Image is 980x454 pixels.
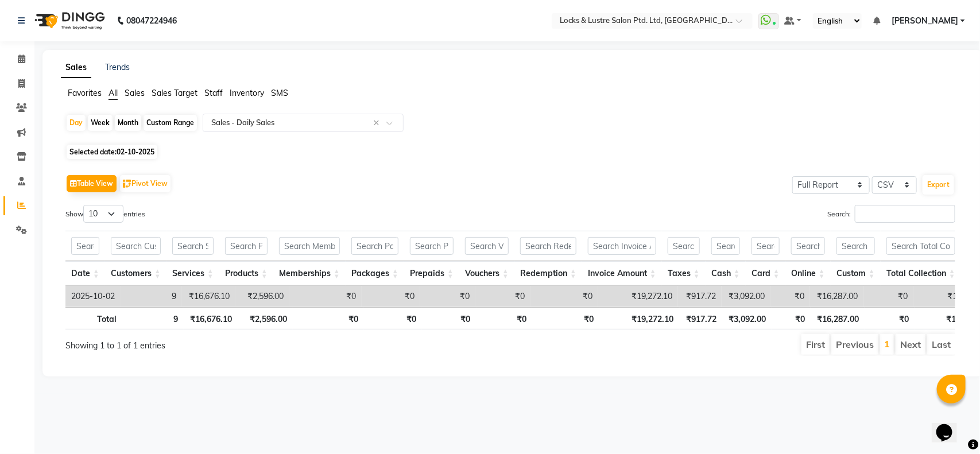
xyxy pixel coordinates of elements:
[420,286,475,307] td: ₹0
[105,62,130,72] a: Trends
[67,115,86,131] div: Day
[126,5,177,37] b: 08047224946
[599,307,680,329] th: ₹19,272.10
[346,261,404,286] th: Packages: activate to sort column ascending
[711,237,740,255] input: Search Cash
[235,286,289,307] td: ₹2,596.00
[785,261,831,286] th: Online: activate to sort column ascending
[810,286,863,307] td: ₹16,287.00
[678,286,722,307] td: ₹917.72
[662,261,706,286] th: Taxes: activate to sort column ascending
[855,205,955,223] input: Search:
[722,307,772,329] th: ₹3,092.00
[152,88,197,98] span: Sales Target
[71,237,99,255] input: Search Date
[279,237,340,255] input: Search Memberships
[65,307,122,329] th: Total
[520,237,576,255] input: Search Redemption
[404,261,459,286] th: Prepaids: activate to sort column ascending
[204,88,223,98] span: Staff
[668,237,700,255] input: Search Taxes
[121,286,182,307] td: 9
[465,237,509,255] input: Search Vouchers
[172,237,214,255] input: Search Services
[932,408,969,443] iframe: chat widget
[582,261,662,286] th: Invoice Amount: activate to sort column ascending
[111,237,161,255] input: Search Customers
[61,57,91,78] a: Sales
[598,286,678,307] td: ₹19,272.10
[65,333,426,352] div: Showing 1 to 1 of 1 entries
[65,205,145,223] label: Show entries
[68,88,102,98] span: Favorites
[273,261,346,286] th: Memberships: activate to sort column ascending
[514,261,582,286] th: Redemption: activate to sort column ascending
[459,261,514,286] th: Vouchers: activate to sort column ascending
[122,307,184,329] th: 9
[105,261,166,286] th: Customers: activate to sort column ascending
[29,5,108,37] img: logo
[752,237,780,255] input: Search Card
[238,307,292,329] th: ₹2,596.00
[770,286,810,307] td: ₹0
[362,286,420,307] td: ₹0
[351,237,398,255] input: Search Packages
[144,115,197,131] div: Custom Range
[836,237,875,255] input: Search Custom
[477,307,532,329] th: ₹0
[125,88,145,98] span: Sales
[373,117,383,129] span: Clear all
[530,286,598,307] td: ₹0
[772,307,811,329] th: ₹0
[746,261,785,286] th: Card: activate to sort column ascending
[410,237,454,255] input: Search Prepaids
[706,261,746,286] th: Cash: activate to sort column ascending
[831,261,881,286] th: Custom: activate to sort column ascending
[892,15,958,27] span: [PERSON_NAME]
[923,175,954,195] button: Export
[881,261,961,286] th: Total Collection: activate to sort column ascending
[722,286,770,307] td: ₹3,092.00
[422,307,477,329] th: ₹0
[67,175,117,192] button: Table View
[65,261,105,286] th: Date: activate to sort column ascending
[230,88,264,98] span: Inventory
[109,88,118,98] span: All
[184,307,238,329] th: ₹16,676.10
[289,286,362,307] td: ₹0
[67,145,157,159] span: Selected date:
[88,115,113,131] div: Week
[886,237,955,255] input: Search Total Collection
[863,286,913,307] td: ₹0
[475,286,530,307] td: ₹0
[123,180,131,188] img: pivot.png
[811,307,865,329] th: ₹16,287.00
[588,237,656,255] input: Search Invoice Amount
[120,175,171,192] button: Pivot View
[791,237,825,255] input: Search Online
[532,307,599,329] th: ₹0
[65,286,121,307] td: 2025-10-02
[182,286,235,307] td: ₹16,676.10
[680,307,722,329] th: ₹917.72
[83,205,123,223] select: Showentries
[166,261,219,286] th: Services: activate to sort column ascending
[219,261,273,286] th: Products: activate to sort column ascending
[271,88,288,98] span: SMS
[225,237,268,255] input: Search Products
[865,307,915,329] th: ₹0
[117,148,154,156] span: 02-10-2025
[827,205,955,223] label: Search:
[115,115,141,131] div: Month
[884,338,890,350] a: 1
[293,307,365,329] th: ₹0
[364,307,421,329] th: ₹0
